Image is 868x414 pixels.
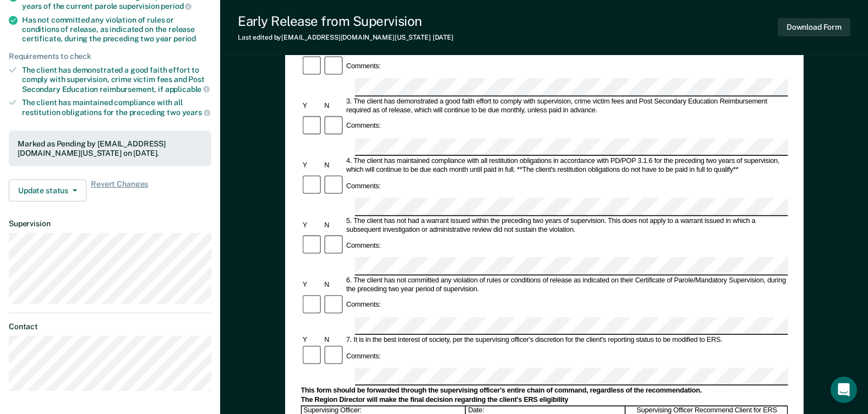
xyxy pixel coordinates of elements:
[323,281,345,290] div: N
[301,281,323,290] div: Y
[9,179,86,201] button: Update status
[9,52,211,61] div: Requirements to check
[345,352,383,361] div: Comments:
[301,102,323,111] div: Y
[345,217,788,235] div: 5. The client has not had a warrant issued within the preceding two years of supervision. This do...
[323,102,345,111] div: N
[831,377,857,403] div: Open Intercom Messenger
[345,276,788,294] div: 6. The client has not committed any violation of rules or conditions of release as indicated on t...
[345,122,383,131] div: Comments:
[18,139,203,158] div: Marked as Pending by [EMAIL_ADDRESS][DOMAIN_NAME][US_STATE] on [DATE].
[301,161,323,170] div: Y
[345,242,383,250] div: Comments:
[345,97,788,115] div: 3. The client has demonstrated a good faith effort to comply with supervision, crime victim fees ...
[433,34,454,41] span: [DATE]
[345,63,383,72] div: Comments:
[238,13,454,29] div: Early Release from Supervision
[301,336,323,345] div: Y
[323,336,345,345] div: N
[301,387,788,396] div: This form should be forwarded through the supervising officer's entire chain of command, regardle...
[323,161,345,170] div: N
[22,15,211,43] div: Has not committed any violation of rules or conditions of release, as indicated on the release ce...
[22,66,211,94] div: The client has demonstrated a good faith effort to comply with supervision, crime victim fees and...
[9,322,211,331] dt: Contact
[9,219,211,228] dt: Supervision
[323,221,345,230] div: N
[238,34,454,41] div: Last edited by [EMAIL_ADDRESS][DOMAIN_NAME][US_STATE]
[165,85,210,94] span: applicable
[778,18,850,36] button: Download Form
[301,221,323,230] div: Y
[22,98,211,117] div: The client has maintained compliance with all restitution obligations for the preceding two
[161,2,192,10] span: period
[182,108,210,117] span: years
[91,179,148,201] span: Revert Changes
[345,182,383,190] div: Comments:
[345,301,383,310] div: Comments:
[301,396,788,405] div: The Region Director will make the final decision regarding the client's ERS eligibility
[173,34,196,43] span: period
[345,336,788,345] div: 7. It is in the best interest of society, per the supervising officer's discretion for the client...
[345,157,788,175] div: 4. The client has maintained compliance with all restitution obligations in accordance with PD/PO...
